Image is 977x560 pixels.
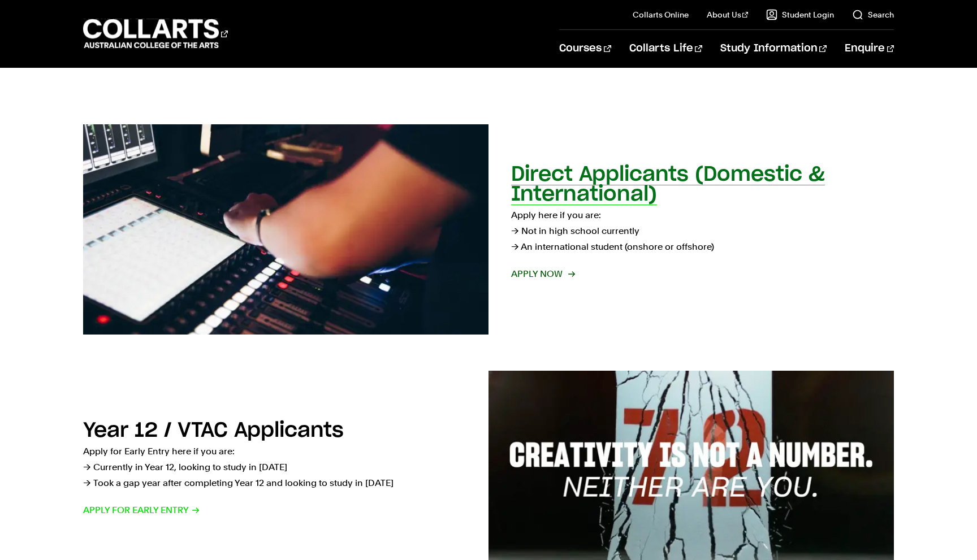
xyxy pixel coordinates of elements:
a: Collarts Online [633,9,689,20]
span: Apply now [511,266,574,282]
a: Study Information [720,30,827,67]
a: Courses [559,30,611,67]
a: Enquire [845,30,894,67]
h2: Year 12 / VTAC Applicants [83,420,344,441]
a: Search [852,9,894,20]
p: Apply here if you are: → Not in high school currently → An international student (onshore or offs... [511,207,894,255]
a: Student Login [766,9,834,20]
a: About Us [707,9,749,20]
a: Collarts Life [629,30,702,67]
span: Apply for Early Entry [83,502,200,518]
a: Direct Applicants (Domestic & International) Apply here if you are:→ Not in high school currently... [83,124,894,335]
p: Apply for Early Entry here if you are: → Currently in Year 12, looking to study in [DATE] → Took ... [83,444,466,491]
h2: Direct Applicants (Domestic & International) [511,164,825,205]
div: Go to homepage [83,18,228,50]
